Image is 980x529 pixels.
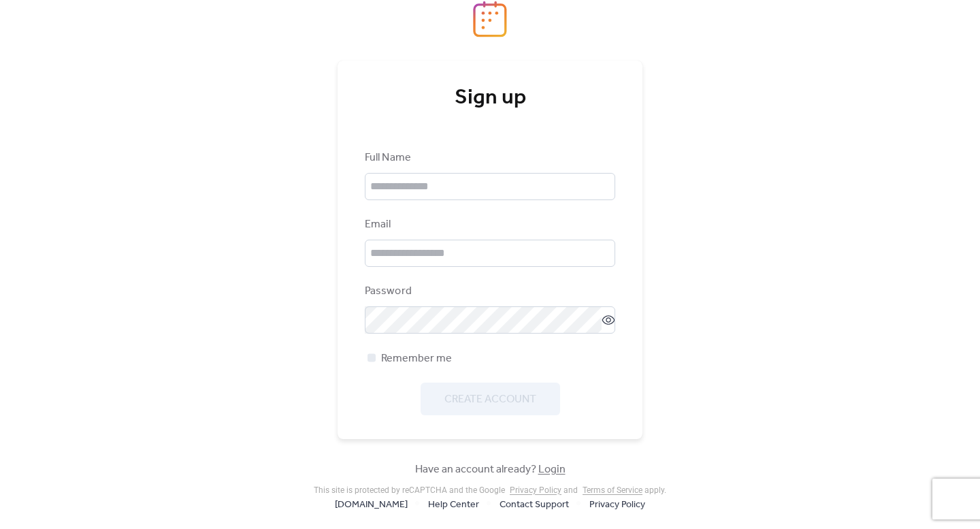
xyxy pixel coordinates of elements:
[365,217,612,233] div: Email
[510,485,561,495] a: Privacy Policy
[314,485,666,495] div: This site is protected by reCAPTCHA and the Google and apply .
[335,496,408,513] a: [DOMAIN_NAME]
[473,1,507,37] img: logo
[500,496,569,513] a: Contact Support
[335,497,408,513] span: [DOMAIN_NAME]
[428,497,479,513] span: Help Center
[415,462,566,478] span: Have an account already?
[589,497,645,513] span: Privacy Policy
[365,283,612,300] div: Password
[583,485,642,495] a: Terms of Service
[365,84,615,112] div: Sign up
[365,150,612,166] div: Full Name
[428,496,479,513] a: Help Center
[500,497,569,513] span: Contact Support
[381,351,452,367] span: Remember me
[589,496,645,513] a: Privacy Policy
[538,459,566,480] a: Login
